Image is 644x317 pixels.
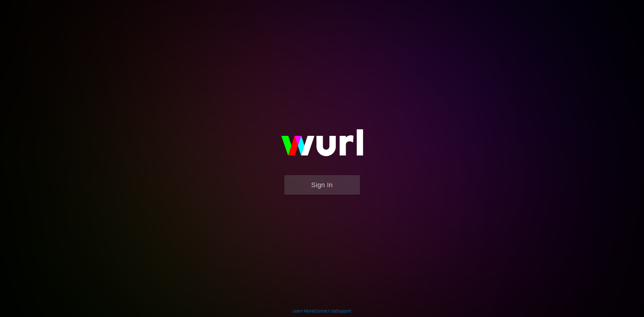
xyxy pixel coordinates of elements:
img: wurl-logo-on-black-223613ac3d8ba8fe6dc639794a292ebdb59501304c7dfd60c99c58986ef67473.svg [262,116,383,175]
button: Sign In [284,175,360,195]
div: | | [293,308,351,314]
a: Contact Us [315,309,335,313]
a: Support [336,309,351,313]
a: Learn More [293,309,314,313]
